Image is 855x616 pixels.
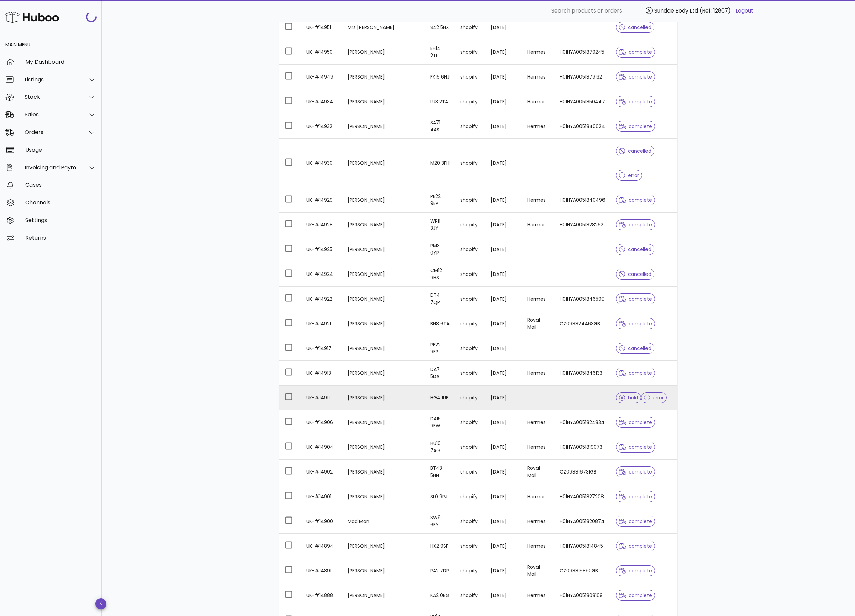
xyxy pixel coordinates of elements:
td: [PERSON_NAME] [342,484,425,509]
td: [DATE] [485,336,522,361]
td: H01HYA0051819073 [554,435,611,460]
td: RM3 0YP [425,237,455,262]
td: [PERSON_NAME] [342,65,425,89]
span: complete [619,371,652,375]
td: UK-#14950 [301,40,342,65]
td: Mad Man [342,509,425,534]
td: [DATE] [485,410,522,435]
td: Hermes [522,435,554,460]
td: Hermes [522,40,554,65]
td: SL0 9RJ [425,484,455,509]
td: UK-#14891 [301,558,342,583]
td: UK-#14929 [301,188,342,213]
td: shopify [455,311,485,336]
td: [DATE] [485,40,522,65]
td: BN8 6TA [425,311,455,336]
td: [DATE] [485,509,522,534]
img: Huboo Logo [5,10,59,24]
td: [PERSON_NAME] [342,139,425,188]
span: Sundae Body Ltd [654,7,698,15]
td: [PERSON_NAME] [342,287,425,311]
span: (Ref: 12867) [700,7,731,15]
span: hold [619,395,638,400]
td: PE22 9EP [425,336,455,361]
td: [DATE] [485,386,522,410]
td: SW9 6EY [425,509,455,534]
span: complete [619,544,652,548]
td: shopify [455,89,485,114]
td: [PERSON_NAME] [342,534,425,558]
span: cancelled [619,25,651,30]
td: [DATE] [485,534,522,558]
td: [DATE] [485,188,522,213]
td: OZ098815890GB [554,558,611,583]
td: BT43 5HN [425,460,455,484]
td: Hermes [522,509,554,534]
span: complete [619,469,652,474]
td: shopify [455,386,485,410]
span: error [644,395,664,400]
td: UK-#14921 [301,311,342,336]
td: [PERSON_NAME] [342,435,425,460]
td: UK-#14924 [301,262,342,287]
td: UK-#14932 [301,114,342,139]
td: [DATE] [485,213,522,237]
td: [DATE] [485,15,522,40]
td: shopify [455,65,485,89]
td: [PERSON_NAME] [342,558,425,583]
td: DA7 5DA [425,361,455,386]
td: Hermes [522,583,554,608]
td: Royal Mail [522,460,554,484]
td: shopify [455,114,485,139]
td: [PERSON_NAME] [342,583,425,608]
td: H01HYA0051828262 [554,213,611,237]
td: H01HYA0051840496 [554,188,611,213]
td: shopify [455,361,485,386]
td: H01HYA0051840624 [554,114,611,139]
td: [PERSON_NAME] [342,237,425,262]
td: DA15 9EW [425,410,455,435]
td: [DATE] [485,558,522,583]
td: [DATE] [485,583,522,608]
td: shopify [455,336,485,361]
td: UK-#14922 [301,287,342,311]
span: complete [619,222,652,227]
td: H01HYA0051879132 [554,65,611,89]
td: [PERSON_NAME] [342,460,425,484]
td: [PERSON_NAME] [342,386,425,410]
td: shopify [455,509,485,534]
td: shopify [455,484,485,509]
td: H01HYA0051846133 [554,361,611,386]
td: Hermes [522,188,554,213]
td: [DATE] [485,311,522,336]
td: shopify [455,583,485,608]
span: complete [619,99,652,104]
td: [DATE] [485,484,522,509]
td: UK-#14888 [301,583,342,608]
td: [DATE] [485,435,522,460]
td: Hermes [522,410,554,435]
span: complete [619,445,652,449]
td: shopify [455,287,485,311]
td: H01HYA0051827208 [554,484,611,509]
td: UK-#14930 [301,139,342,188]
td: UK-#14906 [301,410,342,435]
td: shopify [455,213,485,237]
td: UK-#14934 [301,89,342,114]
td: Hermes [522,484,554,509]
td: HG4 1UB [425,386,455,410]
a: Logout [736,7,753,15]
td: UK-#14949 [301,65,342,89]
td: EH14 2TP [425,40,455,65]
td: [PERSON_NAME] [342,40,425,65]
td: shopify [455,534,485,558]
td: Hermes [522,213,554,237]
td: UK-#14913 [301,361,342,386]
td: Mrs [PERSON_NAME] [342,15,425,40]
td: Hermes [522,89,554,114]
td: [DATE] [485,237,522,262]
span: complete [619,74,652,79]
div: Orders [25,129,80,135]
td: [PERSON_NAME] [342,336,425,361]
td: H01HYA0051850447 [554,89,611,114]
